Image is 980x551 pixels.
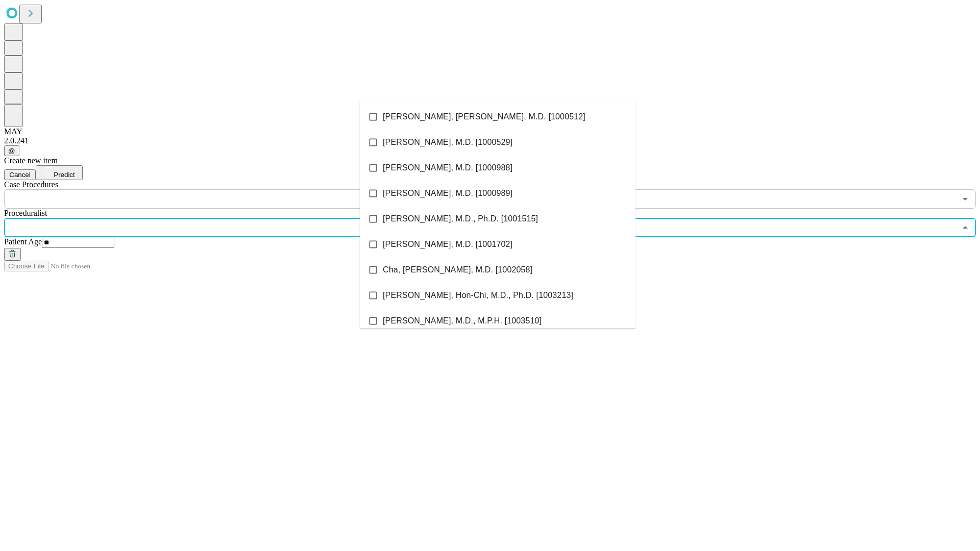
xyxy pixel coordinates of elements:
[54,171,75,179] span: Predict
[4,156,58,165] span: Create new item
[383,162,512,174] span: [PERSON_NAME], M.D. [1000988]
[383,264,532,276] span: Cha, [PERSON_NAME], M.D. [1002058]
[4,127,976,136] div: MAY
[383,315,542,327] span: [PERSON_NAME], M.D., M.P.H. [1003510]
[958,220,972,235] button: Close
[4,237,42,246] span: Patient Age
[383,238,512,251] span: [PERSON_NAME], M.D. [1001702]
[383,213,538,225] span: [PERSON_NAME], M.D., Ph.D. [1001515]
[36,165,83,180] button: Predict
[4,180,58,189] span: Scheduled Procedure
[383,111,585,123] span: [PERSON_NAME], [PERSON_NAME], M.D. [1000512]
[8,147,15,155] span: @
[4,145,19,156] button: @
[4,136,976,145] div: 2.0.241
[383,289,573,302] span: [PERSON_NAME], Hon-Chi, M.D., Ph.D. [1003213]
[9,171,31,179] span: Cancel
[958,192,972,206] button: Open
[383,136,512,148] span: [PERSON_NAME], M.D. [1000529]
[4,209,47,217] span: Proceduralist
[4,169,36,180] button: Cancel
[383,187,512,199] span: [PERSON_NAME], M.D. [1000989]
